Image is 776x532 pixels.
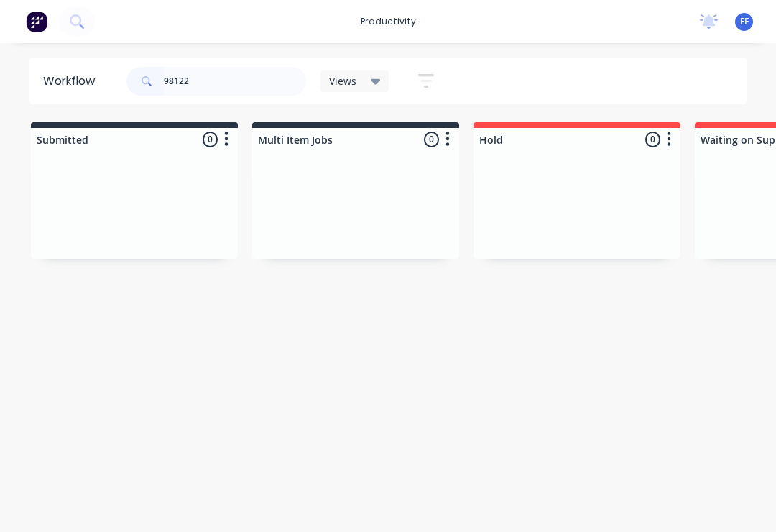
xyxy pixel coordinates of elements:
div: productivity [354,11,423,32]
span: Views [329,73,356,88]
img: Factory [26,11,47,32]
span: FF [740,15,749,28]
div: Workflow [43,73,102,90]
input: Search for orders... [164,67,306,96]
iframe: Intercom live chat [727,483,762,518]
